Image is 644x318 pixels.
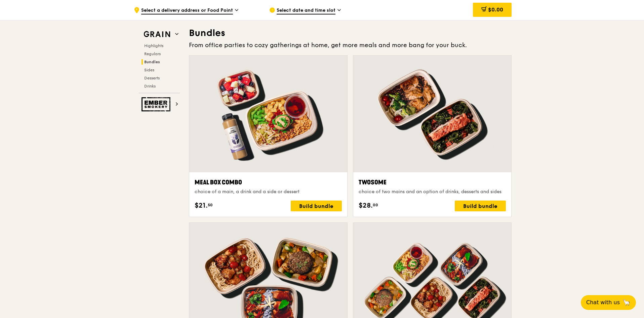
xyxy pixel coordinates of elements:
span: Regulars [144,51,161,56]
div: Meal Box Combo [195,178,342,187]
div: choice of a main, a drink and a side or dessert [195,188,342,195]
h3: Bundles [189,27,512,39]
span: 50 [208,202,213,208]
span: Select date and time slot [277,7,335,14]
div: Build bundle [291,201,342,211]
span: 00 [373,202,378,208]
span: $0.00 [488,6,503,13]
span: Chat with us [586,298,620,307]
div: choice of two mains and an option of drinks, desserts and sides [359,188,506,195]
div: From office parties to cozy gatherings at home, get more meals and more bang for your buck. [189,40,512,50]
div: Build bundle [455,201,506,211]
img: Grain web logo [142,28,172,40]
span: Drinks [144,84,156,89]
span: Select a delivery address or Food Point [141,7,233,14]
button: Chat with us🦙 [581,295,636,310]
span: Sides [144,68,154,72]
span: Desserts [144,76,160,80]
span: Highlights [144,43,163,48]
span: $28. [359,201,373,211]
div: Twosome [359,178,506,187]
span: $21. [195,201,208,211]
span: Bundles [144,60,160,64]
span: 🦙 [622,298,631,307]
img: Ember Smokery web logo [142,97,172,111]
